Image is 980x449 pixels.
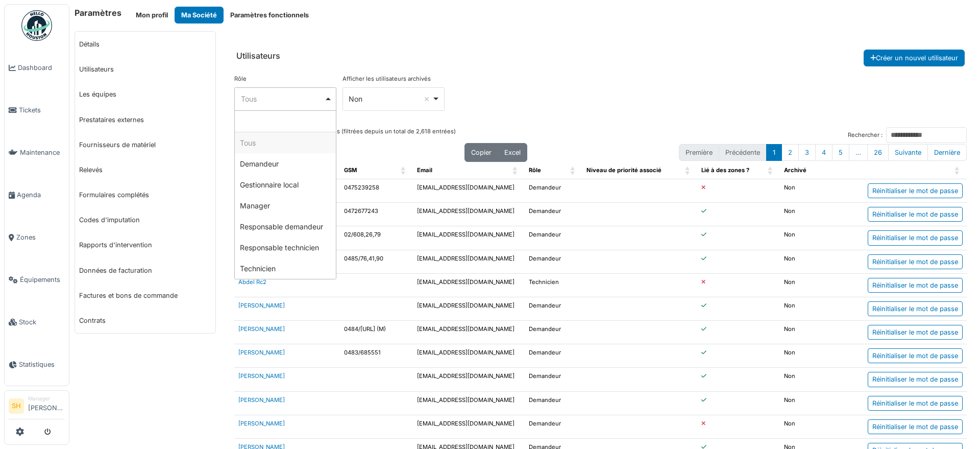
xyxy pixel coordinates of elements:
span: Excel [504,149,521,156]
td: Demandeur [525,203,582,226]
td: [EMAIL_ADDRESS][DOMAIN_NAME] [413,203,525,226]
a: Paramètres fonctionnels [224,7,315,23]
td: Non [780,179,838,202]
div: Demandeur [235,153,336,174]
button: Excel [498,143,527,162]
div: Réinitialiser le mot de passe [868,278,963,293]
div: Tous [235,132,336,153]
a: Tickets [5,89,69,131]
td: Demandeur [525,415,582,438]
button: Next [888,144,928,161]
h6: Utilisateurs [236,51,280,61]
td: [EMAIL_ADDRESS][DOMAIN_NAME] [413,415,525,438]
td: 0483/685551 [340,344,413,368]
td: 0485/76,41,90 [340,250,413,273]
div: Tous [241,93,324,104]
label: Rôle [234,75,247,83]
span: Rôle: Activate to sort [570,162,576,179]
button: Ma Société [175,7,224,23]
span: Stock [19,317,65,327]
a: Utilisateurs [75,57,215,82]
div: Non [349,93,432,104]
span: Archivé [784,167,806,174]
button: 5 [832,144,849,161]
td: Technicien [525,273,582,297]
input: Tous [235,111,336,132]
span: Email [417,167,432,174]
a: [PERSON_NAME] [238,396,285,404]
div: Manager [235,195,336,216]
span: Niveau de priorité associé [586,167,661,174]
span: Rôle [529,167,541,174]
a: Codes d'imputation [75,207,215,232]
a: SH Manager[PERSON_NAME] [9,395,65,419]
div: Réinitialiser le mot de passe [868,254,963,269]
td: Demandeur [525,250,582,273]
nav: pagination [679,144,967,161]
span: Maintenance [20,148,65,157]
div: Réinitialiser le mot de passe [868,230,963,245]
td: Non [780,415,838,438]
a: Dashboard [5,46,69,89]
a: [PERSON_NAME] [238,372,285,380]
td: [EMAIL_ADDRESS][DOMAIN_NAME] [413,226,525,250]
div: Manager [28,395,65,403]
span: Lié à des zones ?: Activate to sort [768,162,774,179]
button: Mon profil [129,7,175,23]
button: Last [927,144,967,161]
td: [EMAIL_ADDRESS][DOMAIN_NAME] [413,297,525,320]
td: Non [780,250,838,273]
a: Fournisseurs de matériel [75,132,215,157]
img: Badge_color-CXgf-gQk.svg [21,10,52,41]
button: Copier [464,143,498,162]
td: [EMAIL_ADDRESS][DOMAIN_NAME] [413,179,525,202]
span: Agenda [17,190,65,200]
a: Contrats [75,308,215,333]
a: Équipements [5,258,69,301]
span: Copier [471,149,492,156]
td: Non [780,297,838,320]
td: Non [780,226,838,250]
td: [EMAIL_ADDRESS][DOMAIN_NAME] [413,321,525,344]
td: 0484/[URL] (M) [340,321,413,344]
td: Demandeur [525,368,582,391]
div: Réinitialiser le mot de passe [868,207,963,222]
span: Zones [16,232,65,242]
a: [PERSON_NAME] [238,420,285,427]
a: Prestataires externes [75,107,215,132]
button: 2 [781,144,799,161]
a: Données de facturation [75,258,215,283]
span: Dashboard [18,63,65,73]
div: Responsable demandeur [235,216,336,237]
div: Réinitialiser le mot de passe [868,348,963,363]
td: 0472677243 [340,203,413,226]
a: Zones [5,216,69,258]
td: Non [780,344,838,368]
span: GSM [344,167,357,174]
a: Les équipes [75,82,215,107]
a: [PERSON_NAME] [238,325,285,333]
td: [EMAIL_ADDRESS][DOMAIN_NAME] [413,273,525,297]
td: Demandeur [525,226,582,250]
div: Réinitialiser le mot de passe [868,396,963,411]
label: Afficher les utilisateurs archivés [342,75,431,83]
td: Demandeur [525,297,582,320]
a: Rapports d'intervention [75,232,215,257]
td: Non [780,391,838,415]
div: Réinitialiser le mot de passe [868,183,963,198]
span: Niveau de priorité associé : Activate to sort [685,162,691,179]
li: SH [9,398,24,414]
button: Remove item: 'false' [422,94,432,104]
td: Non [780,273,838,297]
span: Lié à des zones ? [701,167,749,174]
a: Maintenance [5,131,69,174]
div: Affichage de 1 à 100 sur 2,586 entrées (filtrées depuis un total de 2,618 entrées) [234,127,456,143]
td: Demandeur [525,321,582,344]
button: 1 [766,144,782,161]
td: Non [780,368,838,391]
a: Factures et bons de commande [75,283,215,308]
button: 26 [867,144,889,161]
span: Équipements [20,275,65,285]
a: Agenda [5,174,69,216]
